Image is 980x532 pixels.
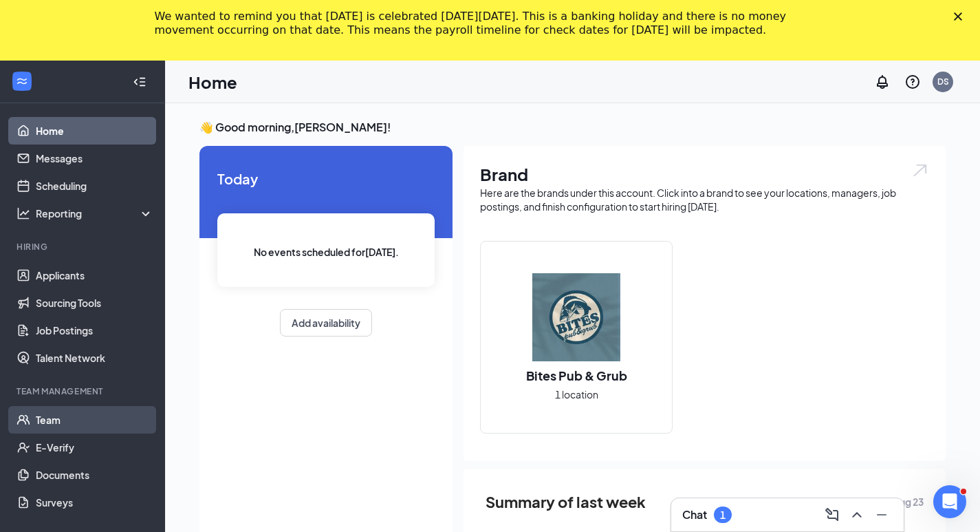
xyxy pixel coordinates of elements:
[937,76,949,87] div: DS
[17,206,30,220] svg: Analysis
[954,12,968,21] div: Close
[821,504,843,526] button: ComposeMessage
[36,461,153,489] a: Documents
[36,434,153,461] a: E-Verify
[532,273,620,361] img: Bites Pub & Grub
[480,162,929,186] h1: Brand
[36,317,153,344] a: Job Postings
[720,509,726,521] div: 1
[682,507,707,522] h3: Chat
[254,244,399,259] span: No events scheduled for [DATE] .
[280,309,372,337] button: Add availability
[555,387,598,402] span: 1 location
[155,10,804,37] div: We wanted to remind you that [DATE] is celebrated [DATE][DATE]. This is a banking holiday and the...
[15,74,29,88] svg: WorkstreamLogo
[36,344,153,372] a: Talent Network
[904,74,921,90] svg: QuestionInfo
[486,490,646,514] span: Summary of last week
[874,74,891,90] svg: Notifications
[873,507,890,523] svg: Minimize
[36,489,153,516] a: Surveys
[17,241,151,253] div: Hiring
[824,507,840,523] svg: ComposeMessage
[199,120,946,135] h3: 👋 Good morning, [PERSON_NAME] !
[846,504,868,526] button: ChevronUp
[855,494,924,509] span: [DATE] - Aug 23
[36,289,153,317] a: Sourcing Tools
[36,145,153,172] a: Messages
[36,117,153,145] a: Home
[36,206,154,220] div: Reporting
[133,75,146,89] svg: Collapse
[17,385,151,397] div: Team Management
[217,168,435,189] span: Today
[911,162,929,178] img: open.6027fd2a22e1237b5b06.svg
[871,504,893,526] button: Minimize
[512,367,641,384] h2: Bites Pub & Grub
[36,262,153,289] a: Applicants
[480,186,929,213] div: Here are the brands under this account. Click into a brand to see your locations, managers, job p...
[933,485,966,518] iframe: Intercom live chat
[849,507,865,523] svg: ChevronUp
[36,172,153,200] a: Scheduling
[36,406,153,434] a: Team
[188,70,237,94] h1: Home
